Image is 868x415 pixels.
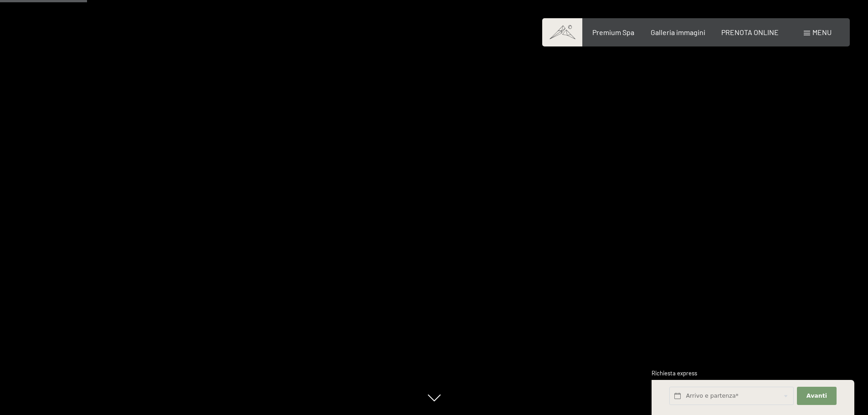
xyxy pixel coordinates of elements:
[812,28,832,36] span: Menu
[806,392,827,400] span: Avanti
[651,28,705,36] a: Galleria immagini
[592,28,634,36] a: Premium Spa
[721,28,779,36] a: PRENOTA ONLINE
[652,369,697,377] span: Richiesta express
[797,387,836,405] button: Avanti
